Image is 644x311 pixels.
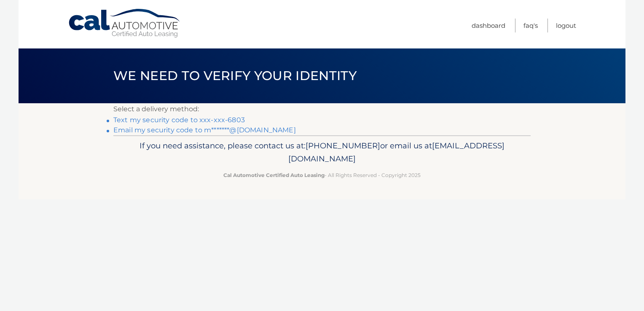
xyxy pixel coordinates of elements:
[113,103,531,115] p: Select a delivery method:
[119,171,525,180] p: - All Rights Reserved - Copyright 2025
[223,172,325,178] strong: Cal Automotive Certified Auto Leasing
[523,19,538,32] a: FAQ's
[119,139,525,166] p: If you need assistance, please contact us at: or email us at
[556,19,576,32] a: Logout
[472,19,505,32] a: Dashboard
[113,68,357,83] span: We need to verify your identity
[306,141,380,150] span: [PHONE_NUMBER]
[68,8,182,38] a: Cal Automotive
[113,116,245,124] a: Text my security code to xxx-xxx-6803
[113,126,296,134] a: Email my security code to m*******@[DOMAIN_NAME]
